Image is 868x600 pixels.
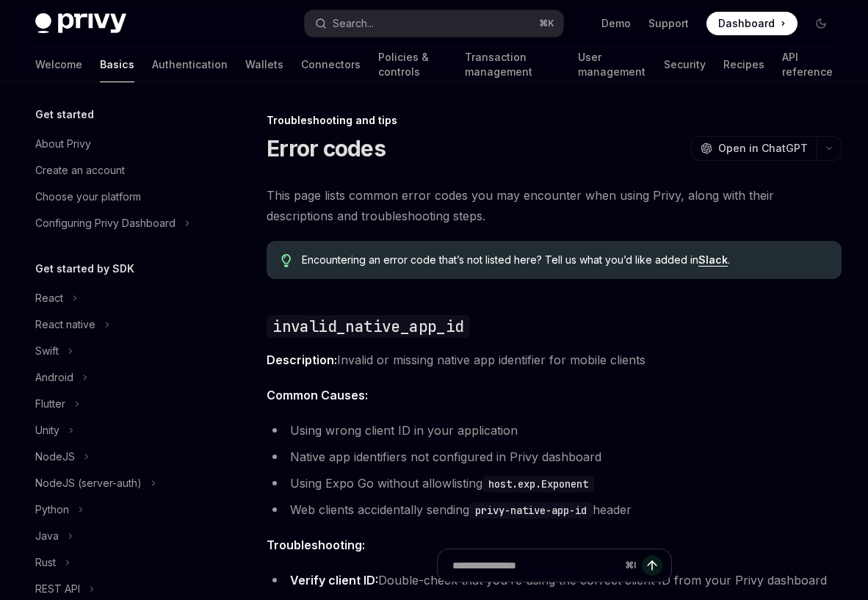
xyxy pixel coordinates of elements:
[23,285,211,311] button: Toggle React section
[664,47,706,82] a: Security
[35,342,59,360] div: Swift
[333,15,374,32] div: Search...
[35,554,56,571] div: Rust
[35,47,82,82] a: Welcome
[267,499,842,520] li: Web clients accidentally sending header
[452,549,619,582] input: Ask a question...
[578,47,646,82] a: User management
[35,214,176,232] div: Configuring Privy Dashboard
[23,444,211,470] button: Toggle NodeJS section
[35,13,126,34] img: dark logo
[35,260,134,278] h5: Get started by SDK
[482,476,594,492] code: host.exp.Exponent
[245,47,283,82] a: Wallets
[718,16,775,31] span: Dashboard
[35,106,94,123] h5: Get started
[378,47,447,82] a: Policies & controls
[23,131,211,157] a: About Privy
[267,113,842,128] div: Troubleshooting and tips
[35,188,141,206] div: Choose your platform
[267,447,842,467] li: Native app identifiers not configured in Privy dashboard
[152,47,228,82] a: Authentication
[301,47,361,82] a: Connectors
[35,501,69,518] div: Python
[691,136,817,161] button: Open in ChatGPT
[35,527,59,545] div: Java
[539,18,554,29] span: ⌘ K
[718,141,808,156] span: Open in ChatGPT
[267,538,365,552] strong: Troubleshooting:
[23,338,211,364] button: Toggle Swift section
[23,210,211,236] button: Toggle Configuring Privy Dashboard section
[35,448,75,466] div: NodeJS
[465,47,560,82] a: Transaction management
[601,16,631,31] a: Demo
[35,422,59,439] div: Unity
[267,420,842,441] li: Using wrong client ID in your application
[35,369,73,386] div: Android
[648,16,689,31] a: Support
[35,289,63,307] div: React
[23,470,211,496] button: Toggle NodeJS (server-auth) section
[35,162,125,179] div: Create an account
[23,523,211,549] button: Toggle Java section
[698,253,728,267] a: Slack
[35,316,95,333] div: React native
[305,10,563,37] button: Open search
[706,12,798,35] a: Dashboard
[35,395,65,413] div: Flutter
[267,350,842,370] span: Invalid or missing native app identifier for mobile clients
[267,315,469,338] code: invalid_native_app_id
[469,502,593,518] code: privy-native-app-id
[23,184,211,210] a: Choose your platform
[267,388,368,402] strong: Common Causes:
[23,364,211,391] button: Toggle Android section
[35,580,80,598] div: REST API
[809,12,833,35] button: Toggle dark mode
[35,135,91,153] div: About Privy
[35,474,142,492] div: NodeJS (server-auth)
[23,311,211,338] button: Toggle React native section
[267,353,337,367] strong: Description:
[23,391,211,417] button: Toggle Flutter section
[267,135,386,162] h1: Error codes
[100,47,134,82] a: Basics
[782,47,833,82] a: API reference
[23,549,211,576] button: Toggle Rust section
[281,254,292,267] svg: Tip
[267,473,842,494] li: Using Expo Go without allowlisting
[23,417,211,444] button: Toggle Unity section
[302,253,827,267] span: Encountering an error code that’s not listed here? Tell us what you’d like added in .
[723,47,764,82] a: Recipes
[23,496,211,523] button: Toggle Python section
[642,555,662,576] button: Send message
[23,157,211,184] a: Create an account
[267,185,842,226] span: This page lists common error codes you may encounter when using Privy, along with their descripti...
